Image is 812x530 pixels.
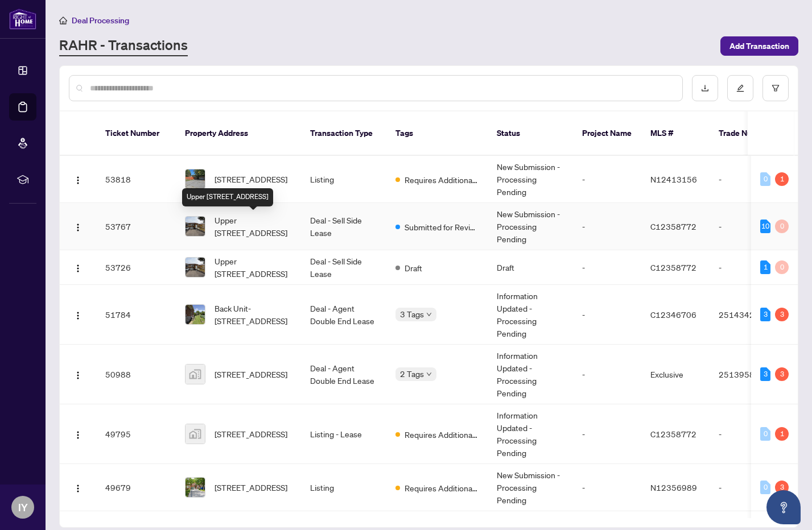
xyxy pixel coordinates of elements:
[96,250,176,285] td: 53726
[215,255,292,280] span: Upper [STREET_ADDRESS]
[488,111,573,156] th: Status
[301,156,386,203] td: Listing
[573,404,641,464] td: -
[710,464,789,511] td: -
[710,250,789,285] td: -
[710,285,789,345] td: 2514342
[186,424,205,444] img: thumbnail-img
[301,111,386,156] th: Transaction Type
[488,156,573,203] td: New Submission - Processing Pending
[775,427,789,441] div: 1
[573,111,641,156] th: Project Name
[650,369,683,379] span: Exclusive
[96,203,176,250] td: 53767
[69,425,87,443] button: Logo
[426,371,432,377] span: down
[69,478,87,496] button: Logo
[215,214,292,239] span: Upper [STREET_ADDRESS]
[72,15,129,26] span: Deal Processing
[215,428,287,440] span: [STREET_ADDRESS]
[641,111,710,156] th: MLS #
[405,428,479,441] span: Requires Additional Docs
[386,111,488,156] th: Tags
[692,75,718,101] button: download
[182,188,273,206] div: Upper [STREET_ADDRESS]
[215,368,287,380] span: [STREET_ADDRESS]
[488,250,573,285] td: Draft
[405,262,422,274] span: Draft
[488,345,573,404] td: Information Updated - Processing Pending
[301,285,386,345] td: Deal - Agent Double End Lease
[405,173,479,186] span: Requires Additional Docs
[760,172,770,186] div: 0
[176,111,301,156] th: Property Address
[96,345,176,404] td: 50988
[573,156,641,203] td: -
[405,221,479,233] span: Submitted for Review
[650,309,696,320] span: C12346706
[760,260,770,274] div: 1
[760,220,770,233] div: 10
[760,427,770,441] div: 0
[400,308,424,321] span: 3 Tags
[69,365,87,383] button: Logo
[573,285,641,345] td: -
[301,345,386,404] td: Deal - Agent Double End Lease
[488,404,573,464] td: Information Updated - Processing Pending
[186,169,205,189] img: thumbnail-img
[573,250,641,285] td: -
[775,220,789,233] div: 0
[775,308,789,321] div: 3
[710,203,789,250] td: -
[73,176,83,185] img: Logo
[488,464,573,511] td: New Submission - Processing Pending
[488,285,573,345] td: Information Updated - Processing Pending
[720,36,798,56] button: Add Transaction
[775,481,789,494] div: 3
[96,111,176,156] th: Ticket Number
[186,217,205,236] img: thumbnail-img
[186,478,205,497] img: thumbnail-img
[69,258,87,276] button: Logo
[760,481,770,494] div: 0
[18,499,28,515] span: IY
[301,203,386,250] td: Deal - Sell Side Lease
[775,172,789,186] div: 1
[775,367,789,381] div: 3
[710,404,789,464] td: -
[215,173,287,185] span: [STREET_ADDRESS]
[573,345,641,404] td: -
[73,371,83,380] img: Logo
[73,484,83,493] img: Logo
[96,404,176,464] td: 49795
[9,9,36,30] img: logo
[405,482,479,494] span: Requires Additional Docs
[650,174,697,184] span: N12413156
[69,170,87,188] button: Logo
[301,404,386,464] td: Listing - Lease
[650,262,696,272] span: C12358772
[69,217,87,235] button: Logo
[727,75,753,101] button: edit
[400,367,424,380] span: 2 Tags
[488,203,573,250] td: New Submission - Processing Pending
[766,490,801,524] button: Open asap
[772,84,780,92] span: filter
[215,302,292,327] span: Back Unit-[STREET_ADDRESS]
[301,250,386,285] td: Deal - Sell Side Lease
[701,84,709,92] span: download
[650,429,696,439] span: C12358772
[186,365,205,384] img: thumbnail-img
[710,156,789,203] td: -
[573,464,641,511] td: -
[59,16,67,24] span: home
[96,285,176,345] td: 51784
[736,84,744,92] span: edit
[762,75,789,101] button: filter
[73,311,83,320] img: Logo
[573,203,641,250] td: -
[186,305,205,324] img: thumbnail-img
[760,367,770,381] div: 3
[710,111,789,156] th: Trade Number
[775,260,789,274] div: 0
